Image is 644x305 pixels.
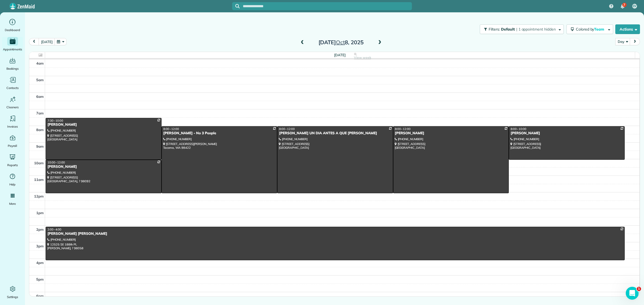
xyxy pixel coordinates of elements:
[516,27,556,32] span: | 1 appointment hidden
[163,131,276,136] div: [PERSON_NAME] - No 3 People
[615,38,630,45] button: Day
[5,27,20,33] span: Dashboard
[395,131,507,136] div: [PERSON_NAME]
[336,39,345,46] span: Oct
[47,119,63,122] span: 7:30 - 10:00
[7,124,18,129] span: Invoices
[576,27,606,32] span: Colored by
[2,153,23,168] a: Reports
[626,287,639,300] iframe: Intercom live chat
[623,3,625,7] span: 7
[480,24,563,34] button: Filters: Default | 1 appointment hidden
[395,127,411,131] span: 8:00 - 12:00
[39,38,55,45] button: [DATE]
[47,228,61,231] span: 2:00 - 4:00
[34,161,44,165] span: 10am
[36,294,44,298] span: 6pm
[36,128,44,132] span: 8am
[511,127,526,131] span: 8:00 - 10:00
[334,53,346,57] span: [DATE]
[2,56,23,71] a: Bookings
[617,1,628,12] div: 7 unread notifications
[36,277,44,281] span: 5pm
[2,114,23,129] a: Invoices
[2,37,23,52] a: Appointments
[47,232,623,236] div: [PERSON_NAME] [PERSON_NAME]
[633,4,637,8] span: CV
[308,39,375,45] h2: [DATE] 8, 2025
[47,161,65,164] span: 10:00 - 12:00
[34,194,44,198] span: 12pm
[34,177,44,182] span: 11am
[9,201,16,206] span: More
[36,144,44,148] span: 9am
[2,285,23,300] a: Settings
[7,294,18,300] span: Settings
[36,244,44,248] span: 3pm
[36,227,44,232] span: 2pm
[47,165,160,169] div: [PERSON_NAME]
[279,131,391,136] div: [PERSON_NAME] UN DIA ANTES A QUE [PERSON_NAME]
[477,24,563,34] a: Filters: Default | 1 appointment hidden
[36,78,44,82] span: 5am
[36,111,44,115] span: 7am
[594,27,605,32] span: Team
[6,85,19,91] span: Contacts
[36,61,44,65] span: 4am
[9,182,16,187] span: Help
[163,127,179,131] span: 8:00 - 12:00
[615,24,640,34] button: Actions
[2,95,23,110] a: Cleaners
[36,211,44,215] span: 1pm
[6,105,19,110] span: Cleaners
[232,4,240,8] button: Focus search
[630,38,640,45] button: next
[2,76,23,91] a: Contacts
[2,18,23,33] a: Dashboard
[566,24,613,34] button: Colored byTeam
[47,122,160,127] div: [PERSON_NAME]
[637,287,641,291] span: 1
[2,133,23,148] a: Payroll
[3,47,22,52] span: Appointments
[36,94,44,99] span: 6am
[2,172,23,187] a: Help
[279,127,295,131] span: 8:00 - 12:00
[489,27,500,32] span: Filters:
[354,55,371,60] span: View week
[8,143,17,148] span: Payroll
[7,162,18,168] span: Reports
[6,66,19,71] span: Bookings
[501,27,515,32] span: Default
[510,131,623,136] div: [PERSON_NAME]
[235,4,240,8] svg: Focus search
[36,261,44,265] span: 4pm
[29,38,39,45] button: prev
